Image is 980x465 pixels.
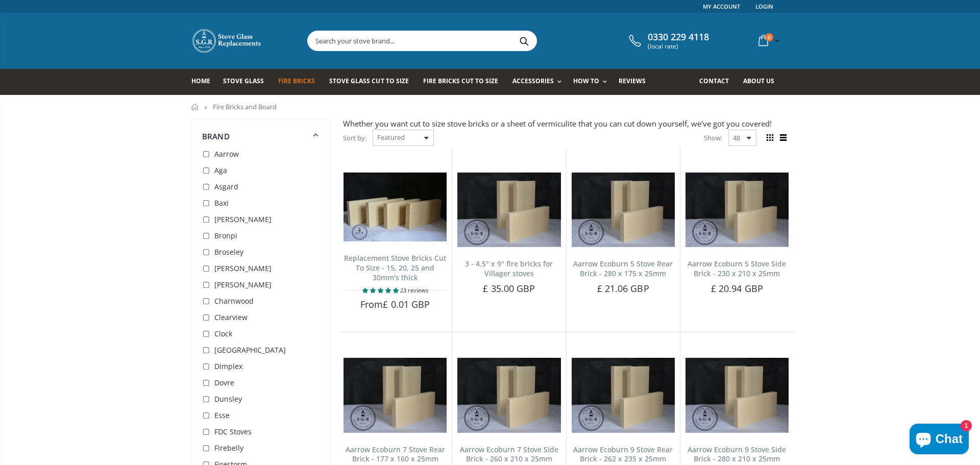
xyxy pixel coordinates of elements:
[619,69,653,95] a: Reviews
[457,173,560,247] img: 3 - 4.5" x 9" fire bricks for Villager stoves
[704,130,722,146] span: Show:
[213,102,277,111] span: Fire Bricks and Board
[688,445,786,464] a: Aarrow Ecoburn 9 Stove Side Brick - 280 x 210 x 25mm
[699,77,729,85] span: Contact
[346,445,445,464] a: Aarrow Ecoburn 7 Stove Rear Brick - 177 x 160 x 25mm
[460,445,558,464] a: Aarrow Ecoburn 7 Stove Side Brick - 260 x 210 x 25mm
[906,424,972,457] inbox-online-store-chat: Shopify online store chat
[278,69,323,95] a: Fire Bricks
[214,394,242,404] span: Dunsley
[457,358,560,432] img: Aarrow Ecoburn 7 Side Brick
[362,286,400,294] span: 4.78 stars
[573,445,673,464] a: Aarrow Ecoburn 9 Stove Rear Brick - 262 x 235 x 25mm
[573,77,599,85] span: How To
[214,165,227,175] span: Aga
[191,77,210,85] span: Home
[214,214,272,224] span: [PERSON_NAME]
[214,231,237,240] span: Bronpi
[214,312,248,322] span: Clearview
[344,173,447,241] img: Replacement Stove Bricks Cut To Size - 15, 20, 25 and 30mm's thick
[743,77,774,85] span: About us
[383,298,430,310] span: £ 0.01 GBP
[214,378,234,387] span: Dovre
[572,358,675,432] img: Aarrow Ecoburn 9 Rear Brick
[777,132,789,143] span: List view
[400,286,428,294] span: 23 reviews
[214,149,239,159] span: Aarrow
[512,77,554,85] span: Accessories
[754,31,782,51] a: 0
[711,282,763,295] span: £ 20.94 GBP
[688,259,786,278] a: Aarrow Ecoburn 5 Stove Side Brick - 230 x 210 x 25mm
[214,263,272,273] span: [PERSON_NAME]
[465,259,553,278] a: 3 - 4.5" x 9" fire bricks for Villager stoves
[278,77,315,85] span: Fire Bricks
[344,358,447,432] img: Aarrow Ecoburn 7 Rear Brick
[423,77,498,85] span: Fire Bricks Cut To Size
[223,69,272,95] a: Stove Glass
[573,259,673,278] a: Aarrow Ecoburn 5 Stove Rear Brick - 280 x 175 x 25mm
[483,282,535,295] span: £ 35.00 GBP
[765,33,773,41] span: 0
[214,427,252,436] span: FDC Stoves
[214,345,286,355] span: [GEOGRAPHIC_DATA]
[512,31,535,51] button: Search
[764,132,775,143] span: Grid view
[699,69,737,95] a: Contact
[343,129,366,147] span: Sort by:
[573,69,612,95] a: How To
[191,104,199,110] a: Home
[214,443,243,453] span: Firebelly
[572,173,675,247] img: Aarrow Ecoburn 5 Stove Rear Brick
[214,247,243,257] span: Broseley
[329,69,416,95] a: Stove Glass Cut To Size
[423,69,506,95] a: Fire Bricks Cut To Size
[512,69,567,95] a: Accessories
[202,131,230,141] span: Brand
[191,69,218,95] a: Home
[685,173,789,247] img: Aarrow Ecoburn 5 Stove Side Brick
[223,77,264,85] span: Stove Glass
[214,198,229,208] span: Baxi
[743,69,782,95] a: About us
[329,77,408,85] span: Stove Glass Cut To Size
[214,410,230,420] span: Esse
[360,298,430,310] span: From
[191,28,263,54] img: Stove Glass Replacement
[344,253,446,282] a: Replacement Stove Bricks Cut To Size - 15, 20, 25 and 30mm's thick
[597,282,649,295] span: £ 21.06 GBP
[308,31,651,51] input: Search your stove brand...
[648,32,709,43] span: 0330 229 4118
[343,118,789,129] div: Whether you want cut to size stove bricks or a sheet of vermiculite that you can cut down yoursel...
[648,43,709,50] span: (local rate)
[214,280,272,289] span: [PERSON_NAME]
[626,32,709,50] a: 0330 229 4118 (local rate)
[214,182,238,191] span: Asgard
[214,329,232,338] span: Clock
[214,361,242,371] span: Dimplex
[214,296,254,306] span: Charnwood
[619,77,646,85] span: Reviews
[685,358,789,432] img: Aarrow Ecoburn 9 Stove Side Brick - 280 x 210 x 25mm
